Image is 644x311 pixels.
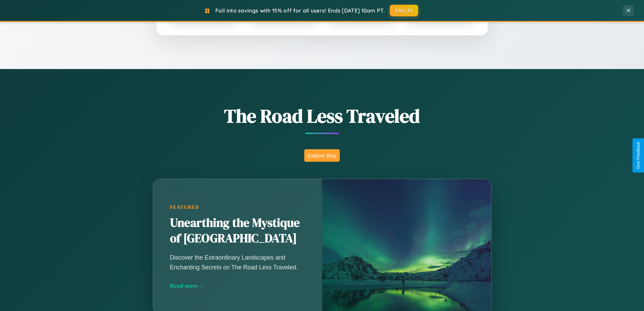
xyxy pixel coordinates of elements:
div: Give Feedback [636,142,641,169]
h1: The Road Less Traveled [119,103,525,129]
div: Featured [170,204,305,210]
p: Discover the Extraordinary Landscapes and Enchanting Secrets on The Road Less Traveled. [170,253,305,272]
span: Fall into savings with 15% off for all users! Ends [DATE] 10am PT. [215,7,385,14]
button: Explore Blog [304,149,340,162]
h2: Unearthing the Mystique of [GEOGRAPHIC_DATA] [170,215,305,246]
div: Read more → [170,282,305,289]
button: FALL15 [390,5,418,16]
